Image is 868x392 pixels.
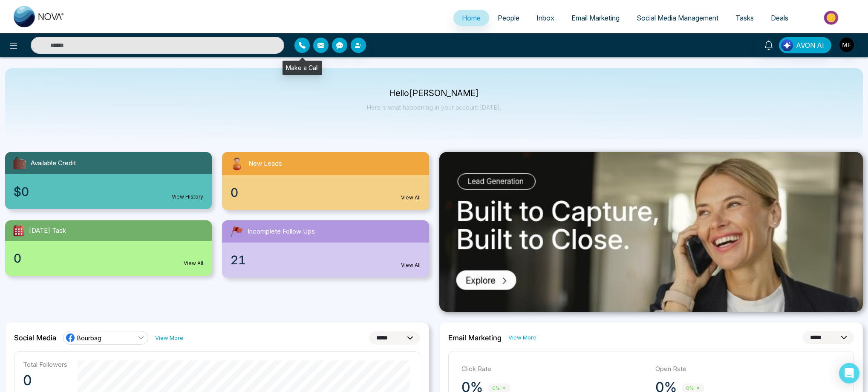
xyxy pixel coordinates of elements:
[367,104,501,111] p: Here's what happening in your account [DATE].
[571,14,620,22] span: Email Marketing
[796,40,824,50] span: AVON AI
[489,10,528,26] a: People
[12,155,27,171] img: availableCredit.svg
[779,37,831,53] button: AVON AI
[735,14,754,22] span: Tasks
[229,155,245,172] img: newLeads.svg
[628,10,727,26] a: Social Media Management
[448,333,502,342] h2: Email Marketing
[401,261,421,269] a: View All
[248,159,282,169] span: New Leads
[637,14,718,22] span: Social Media Management
[498,14,519,22] span: People
[839,363,859,383] div: Open Intercom Messenger
[439,152,863,312] img: .
[217,220,434,278] a: Incomplete Follow Ups21View All
[536,14,554,22] span: Inbox
[172,193,203,201] a: View History
[655,364,841,374] p: Open Rate
[367,90,501,97] p: Hello [PERSON_NAME]
[248,227,315,237] span: Incomplete Follow Ups
[184,260,203,267] a: View All
[77,334,101,342] span: Bourbag
[283,61,322,75] div: Make a Call
[217,152,434,210] a: New Leads0View All
[14,249,21,267] span: 0
[231,251,246,269] span: 21
[23,360,67,369] p: Total Followers
[29,226,66,236] span: [DATE] Task
[31,158,76,168] span: Available Credit
[771,14,788,22] span: Deals
[508,333,536,342] a: View More
[462,14,481,22] span: Home
[401,194,421,202] a: View All
[23,372,67,389] p: 0
[155,334,183,342] a: View More
[563,10,628,26] a: Email Marketing
[839,38,854,52] img: User Avatar
[453,10,489,26] a: Home
[727,10,762,26] a: Tasks
[229,224,244,239] img: followUps.svg
[12,224,26,237] img: todayTask.svg
[762,10,797,26] a: Deals
[14,6,65,27] img: Nova CRM Logo
[14,333,56,342] h2: Social Media
[461,364,647,374] p: Click Rate
[231,184,238,202] span: 0
[801,8,863,27] img: Market-place.gif
[14,183,29,201] span: $0
[781,39,793,51] img: Lead Flow
[528,10,563,26] a: Inbox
